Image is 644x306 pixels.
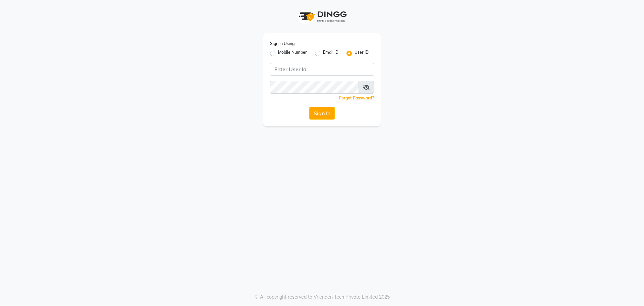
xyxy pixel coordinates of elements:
input: Username [270,81,359,94]
label: Email ID [323,49,338,57]
input: Username [270,63,374,76]
label: Sign In Using: [270,41,296,47]
img: logo1.svg [295,7,349,27]
button: Sign In [309,107,335,120]
a: Forgot Password? [339,95,374,100]
label: User ID [355,49,369,57]
label: Mobile Number [278,49,307,57]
